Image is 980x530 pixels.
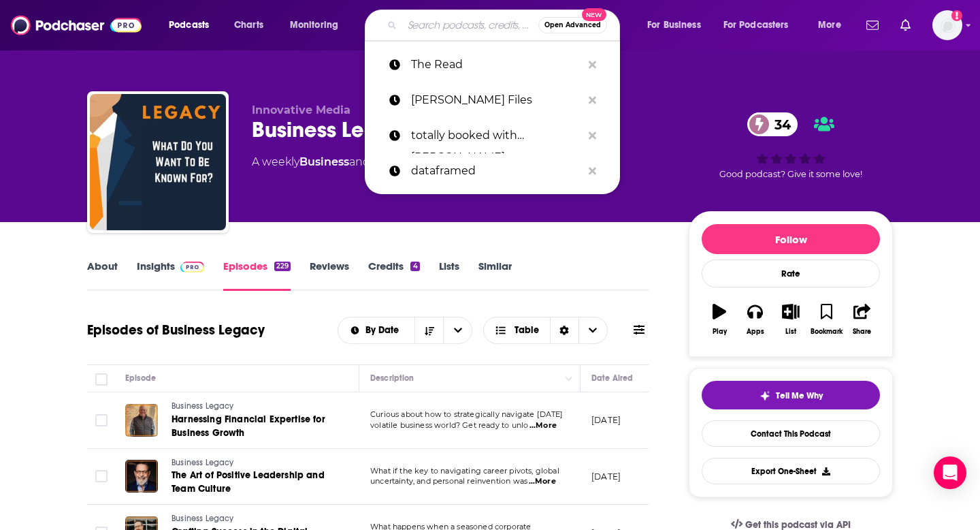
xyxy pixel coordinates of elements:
a: dataframed [365,153,620,189]
h1: Episodes of Business Legacy [87,322,265,339]
button: Export One-Sheet [702,458,880,484]
span: 34 [761,112,798,136]
button: Sort Direction [414,317,443,343]
span: Curious about how to strategically navigate [DATE] [370,409,563,419]
svg: Add a profile image [951,10,962,21]
button: open menu [159,14,227,36]
div: Apps [747,328,764,336]
button: Open AdvancedNew [538,17,607,33]
span: The Art of Positive Leadership and Team Culture [171,469,325,495]
div: Bookmark [811,328,843,336]
div: Share [853,328,871,336]
p: dataframed [411,153,582,189]
span: For Podcasters [723,16,789,35]
button: Column Actions [561,371,577,387]
button: Bookmark [808,295,844,344]
span: Table [514,326,539,335]
p: Viall Files [411,82,582,118]
div: Date Aired [591,370,633,386]
div: 34Good podcast? Give it some love! [689,104,893,188]
button: open menu [280,14,356,36]
p: totally booked with zibby owens [411,118,582,153]
span: Business Legacy [171,514,234,523]
img: Podchaser - Follow, Share and Rate Podcasts [11,12,142,38]
span: Good podcast? Give it some love! [719,169,862,179]
span: Tell Me Why [776,390,823,401]
img: User Profile [932,10,962,40]
button: Follow [702,224,880,254]
a: Business [299,155,349,168]
button: Show profile menu [932,10,962,40]
a: Reviews [310,260,349,291]
span: volatile business world? Get ready to unlo [370,420,528,430]
div: Episode [125,370,156,386]
a: Similar [478,260,512,291]
div: Play [713,328,727,336]
a: Harnessing Financial Expertise for Business Growth [171,413,335,440]
span: Toggle select row [95,414,108,426]
span: Business Legacy [171,401,234,411]
a: Charts [225,14,272,36]
button: Share [845,295,880,344]
span: For Business [647,16,701,35]
div: Search podcasts, credits, & more... [378,10,633,41]
button: open menu [808,14,858,36]
button: open menu [715,14,808,36]
span: Toggle select row [95,470,108,482]
input: Search podcasts, credits, & more... [402,14,538,36]
a: Lists [439,260,459,291]
a: Business Legacy [171,457,335,469]
a: Show notifications dropdown [861,14,884,37]
div: Sort Direction [550,317,578,343]
button: Apps [737,295,772,344]
a: The Art of Positive Leadership and Team Culture [171,469,335,496]
span: uncertainty, and personal reinvention was [370,476,527,486]
p: The Read [411,47,582,82]
a: Business Legacy [171,401,335,413]
div: List [785,328,796,336]
span: Open Advanced [544,22,601,29]
img: Podchaser Pro [180,262,204,272]
span: Business Legacy [171,458,234,467]
span: By Date [365,326,404,335]
div: 229 [274,262,291,271]
button: Choose View [483,317,608,344]
button: open menu [443,317,472,343]
div: Description [370,370,414,386]
div: Rate [702,260,880,287]
span: ...More [529,476,556,487]
div: A weekly podcast [252,154,491,170]
button: tell me why sparkleTell Me Why [702,381,880,409]
span: and [349,155,370,168]
a: [PERSON_NAME] Files [365,82,620,118]
span: More [818,16,841,35]
img: tell me why sparkle [759,390,770,401]
span: Charts [234,16,263,35]
p: [DATE] [591,414,621,426]
a: totally booked with [PERSON_NAME] [365,118,620,153]
span: Innovative Media [252,104,350,116]
div: 4 [410,262,419,271]
a: Episodes229 [223,260,291,291]
button: open menu [338,326,415,335]
a: The Read [365,47,620,82]
h2: Choose List sort [338,317,473,344]
span: Monitoring [290,16,338,35]
img: Business Legacy [90,94,226,230]
span: New [582,8,606,21]
span: Harnessing Financial Expertise for Business Growth [171,414,325,439]
a: Show notifications dropdown [895,14,916,37]
a: Credits4 [368,260,419,291]
button: Play [702,295,737,344]
button: List [773,295,808,344]
span: Logged in as megcassidy [932,10,962,40]
a: InsightsPodchaser Pro [137,260,204,291]
span: What if the key to navigating career pivots, global [370,466,559,476]
a: 34 [747,112,798,136]
p: [DATE] [591,471,621,482]
span: Podcasts [169,16,209,35]
div: Open Intercom Messenger [934,456,966,489]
